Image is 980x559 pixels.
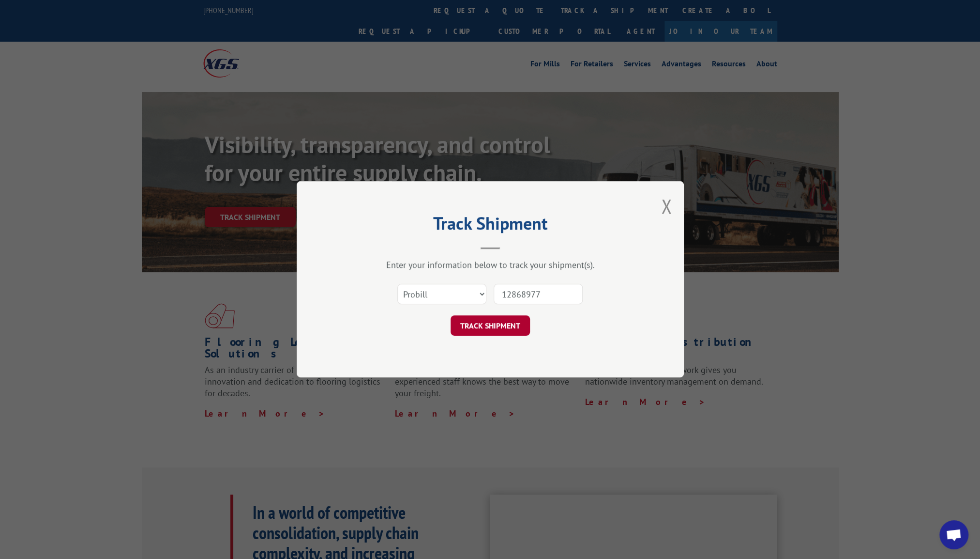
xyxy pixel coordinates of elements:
h2: Track Shipment [345,217,635,235]
input: Number(s) [494,284,583,305]
button: Close modal [661,193,672,219]
div: Enter your information below to track your shipment(s). [345,260,635,271]
div: Open chat [939,520,968,549]
button: TRACK SHIPMENT [451,316,530,336]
